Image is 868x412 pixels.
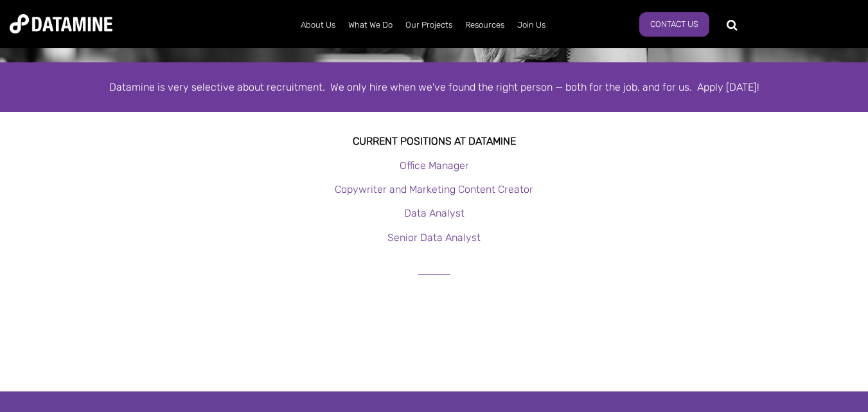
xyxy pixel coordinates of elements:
[400,159,469,172] a: Office Manager
[353,135,516,147] strong: Current Positions at datamine
[639,12,709,37] a: Contact Us
[511,8,552,42] a: Join Us
[459,8,511,42] a: Resources
[335,183,533,195] a: Copywriter and Marketing Content Creator
[399,8,459,42] a: Our Projects
[294,8,342,42] a: About Us
[387,231,481,244] a: Senior Data Analyst
[10,14,112,33] img: Datamine
[68,78,801,96] div: Datamine is very selective about recruitment. We only hire when we've found the right person — bo...
[342,8,399,42] a: What We Do
[404,207,465,219] a: Data Analyst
